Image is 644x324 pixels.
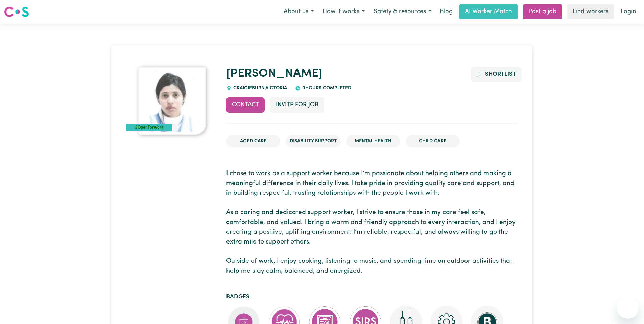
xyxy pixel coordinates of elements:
[318,5,369,19] button: How it works
[617,4,640,19] a: Login
[471,67,522,82] button: Add to shortlist
[226,169,518,276] p: I chose to work as a support worker because I’m passionate about helping others and making a mean...
[301,86,351,91] span: 0 hours completed
[4,4,29,20] a: Careseekers logo
[279,5,318,19] button: About us
[485,71,516,77] span: Shortlist
[369,5,436,19] button: Safety & resources
[406,135,460,148] li: Child care
[138,67,206,135] img: Sapna
[226,97,265,112] button: Contact
[226,135,280,148] li: Aged Care
[436,4,457,19] a: Blog
[523,4,562,19] a: Post a job
[226,293,518,300] h2: Badges
[346,135,400,148] li: Mental Health
[270,97,324,112] button: Invite for Job
[232,86,287,91] span: CRAIGIEBURN , Victoria
[459,4,518,19] a: AI Worker Match
[286,135,341,148] li: Disability Support
[4,6,29,18] img: Careseekers logo
[617,297,639,319] iframe: Button to launch messaging window
[226,68,323,80] a: [PERSON_NAME]
[126,67,218,135] a: Sapna's profile picture'#OpenForWork
[567,4,614,19] a: Find workers
[126,124,172,131] div: #OpenForWork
